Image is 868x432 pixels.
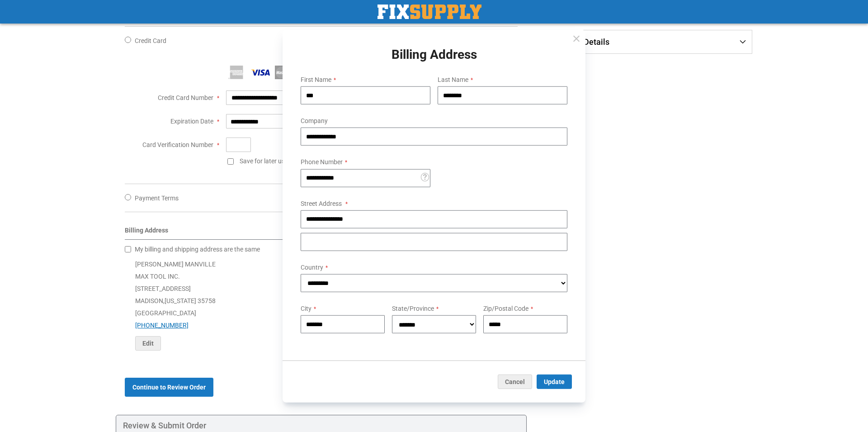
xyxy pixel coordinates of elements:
a: [PHONE_NUMBER] [135,322,189,329]
button: Cancel [498,375,532,389]
img: Fix Industrial Supply [377,5,481,19]
span: Company [301,117,328,124]
img: Visa [250,66,271,79]
a: store logo [377,5,481,19]
span: My billing and shipping address are the same [135,246,260,253]
div: [PERSON_NAME] MANVILLE MAX TOOL INC. [STREET_ADDRESS] MADISON , 35758 [GEOGRAPHIC_DATA] [125,258,518,351]
span: State/Province [392,305,434,312]
span: City [301,305,311,312]
button: Update [537,375,572,389]
span: Street Address [301,199,342,207]
span: Payment Terms [135,195,179,202]
span: Country [301,263,323,271]
span: [US_STATE] [165,297,196,304]
span: Last Name [438,76,468,83]
img: MasterCard [275,66,296,79]
span: Credit Card Number [158,94,213,101]
div: Billing Address [125,226,518,240]
span: Credit Card [135,37,166,44]
span: Expiration Date [170,118,213,125]
span: Save for later use. [240,157,290,165]
span: Phone Number [301,158,343,166]
span: Edit [142,340,154,347]
span: Card Verification Number [142,141,213,148]
h1: Billing Address [293,47,575,62]
span: First Name [301,76,331,83]
span: Update [544,378,565,385]
button: Edit [135,336,161,351]
button: Continue to Review Order [125,378,213,397]
span: Cancel [505,378,525,385]
img: American Express [226,66,247,79]
span: Continue to Review Order [132,384,206,391]
span: Zip/Postal Code [483,305,528,312]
